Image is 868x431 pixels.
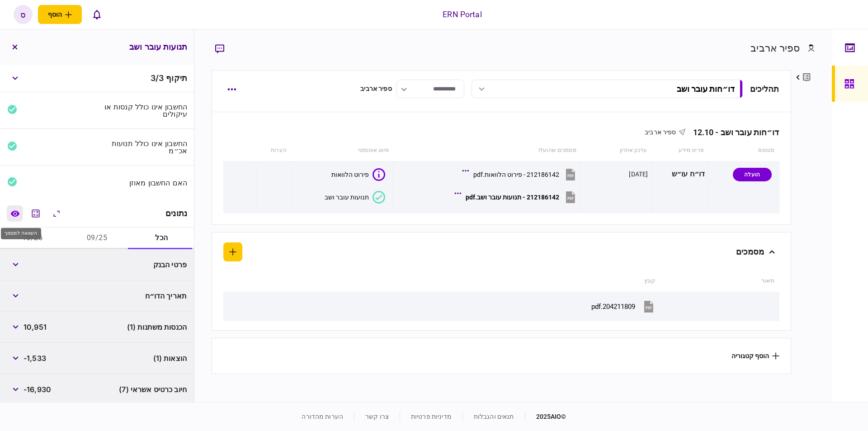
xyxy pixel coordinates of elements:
button: הכל [129,227,194,249]
button: תנועות עובר ושב [325,191,385,204]
div: האם החשבון מאוזן [101,179,188,186]
div: השוואה למסמך [1,228,41,239]
span: -16,930 [24,384,51,395]
button: ס [14,5,33,24]
div: דו״ח עו״ש [655,164,705,185]
span: הוצאות (1) [153,353,187,364]
div: נתונים [165,209,187,218]
div: הועלה [733,168,772,181]
div: ספיר ארביב [360,84,392,94]
button: הוסף קטגוריה [731,352,779,360]
span: הכנסות משתנות (1) [127,322,187,332]
button: מחשבון [28,205,44,222]
button: 212186142 - תנועות עובר ושב.pdf [457,187,577,207]
th: עדכון אחרון [581,140,651,161]
div: דו״חות עובר ושב - 12.10 [686,128,779,137]
div: [DATE] [629,170,648,179]
span: 10,951 [24,322,47,332]
th: סטטוס [708,140,779,161]
div: החשבון אינו כולל תנועות אכ״מ [101,140,188,154]
span: תיקוף [166,73,187,83]
div: 212186142 - תנועות עובר ושב.pdf [466,194,559,201]
div: ERN Portal [443,9,481,20]
a: מדיניות פרטיות [411,413,452,420]
div: 212186142 - פירוט הלוואות.pdf [473,171,559,178]
th: הערות [256,140,291,161]
th: סיווג אוטומטי [291,140,393,161]
a: צרו קשר [365,413,389,420]
span: ספיר ארביב [645,128,676,136]
th: מסמכים שהועלו [393,140,581,161]
div: תנועות עובר ושב [325,194,369,201]
span: -1,533 [24,353,46,364]
div: תאריך הדו״ח [101,292,187,299]
th: תיאור [660,271,779,292]
span: 3 / 3 [151,73,164,83]
a: תנאים והגבלות [474,413,514,420]
button: 09/25 [65,227,129,249]
button: 204211809.pdf [591,296,656,317]
button: פתח תפריט להוספת לקוח [38,5,82,24]
div: דו״חות עובר ושב [677,84,735,94]
button: פתח רשימת התראות [87,5,106,24]
a: הערות מהדורה [302,413,343,420]
div: פירוט הלוואות [331,171,369,178]
button: 212186142 - פירוט הלוואות.pdf [464,164,577,185]
div: מסמכים [736,242,764,261]
th: קובץ [272,271,660,292]
div: תהליכים [750,83,779,95]
th: פריט מידע [651,140,708,161]
button: פירוט הלוואות [331,168,385,181]
div: החשבון אינו כולל קנסות או עיקולים [101,103,188,118]
a: השוואה למסמך [7,205,23,222]
button: דו״חות עובר ושב [472,80,743,98]
div: 204211809.pdf [591,303,635,311]
div: © 2025 AIO [525,412,566,422]
div: ספיר ארביב [750,41,800,56]
div: פרטי הבנק [101,261,187,268]
span: חיוב כרטיס אשראי (7) [119,384,187,395]
button: הרחב\כווץ הכל [48,205,65,222]
h3: תנועות עובר ושב [129,43,187,51]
